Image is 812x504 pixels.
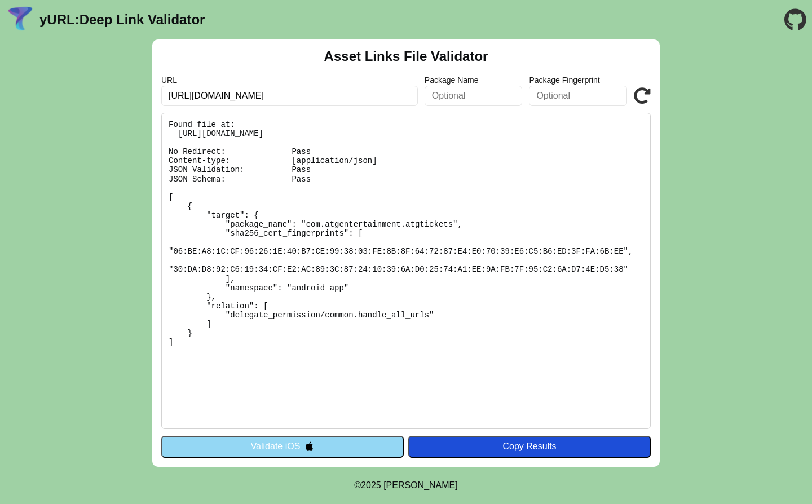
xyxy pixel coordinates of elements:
[425,86,523,106] input: Optional
[161,113,651,429] pre: Found file at: [URL][DOMAIN_NAME] No Redirect: Pass Content-type: [application/json] JSON Validat...
[39,12,205,28] a: yURL:Deep Link Validator
[6,5,35,34] img: yURL Logo
[161,436,404,457] button: Validate iOS
[324,48,488,64] h2: Asset Links File Validator
[361,480,381,490] span: 2025
[425,76,523,85] label: Package Name
[161,76,418,85] label: URL
[161,86,418,106] input: Required
[408,436,651,457] button: Copy Results
[304,441,314,451] img: appleIcon.svg
[354,467,457,504] footer: ©
[529,86,627,106] input: Optional
[529,76,627,85] label: Package Fingerprint
[383,480,458,490] a: Michael Ibragimchayev's Personal Site
[414,441,645,452] div: Copy Results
